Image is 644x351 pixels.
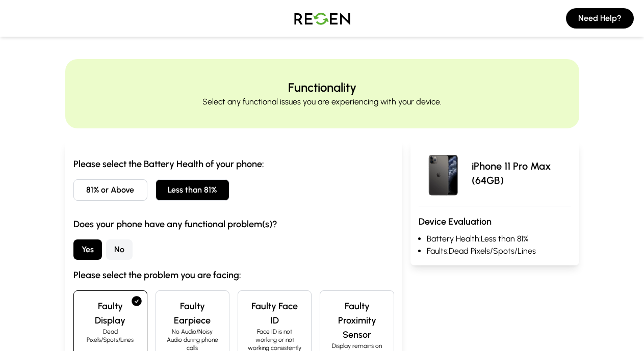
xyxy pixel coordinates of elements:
[164,299,221,328] h4: Faulty Earpiece
[472,159,571,187] p: iPhone 11 Pro Max (64GB)
[73,179,147,201] button: 81% or Above
[246,299,303,328] h4: Faulty Face ID
[73,268,394,282] h3: Please select the problem you are facing:
[328,299,385,342] h4: Faulty Proximity Sensor
[73,157,394,171] h3: Please select the Battery Health of your phone:
[202,96,442,108] p: Select any functional issues you are experiencing with your device.
[156,179,229,201] button: Less than 81%
[73,217,394,231] h3: Does your phone have any functional problem(s)?
[566,8,634,29] button: Need Help?
[419,149,468,198] img: iPhone 11 Pro Max
[287,4,358,33] img: Logo
[82,299,139,328] h4: Faulty Display
[419,214,571,229] h3: Device Evaluation
[288,79,356,96] h2: Functionality
[73,239,102,260] button: Yes
[427,245,571,257] li: Faults: Dead Pixels/Spots/Lines
[106,239,133,260] button: No
[427,233,571,245] li: Battery Health: Less than 81%
[82,328,139,344] p: Dead Pixels/Spots/Lines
